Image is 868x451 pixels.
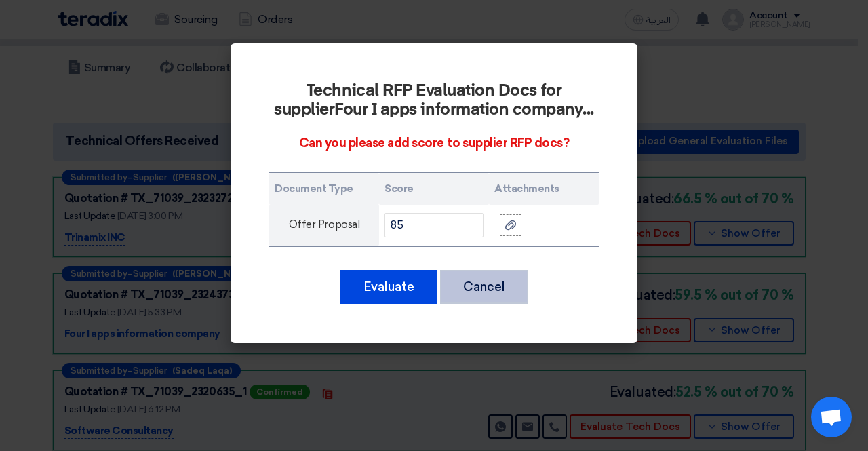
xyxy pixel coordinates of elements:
span: Can you please add score to supplier RFP docs? [299,136,570,151]
td: Offer Proposal [269,205,379,246]
th: Score [379,173,489,205]
th: Attachments [489,173,599,205]
input: Score.. [384,213,484,237]
button: Cancel [440,270,528,304]
a: Open chat [811,397,852,437]
h2: Technical RFP Evaluation Docs for supplier ... [269,81,599,119]
button: Evaluate [340,270,437,304]
b: Four I apps information company [334,102,583,118]
th: Document Type [269,173,379,205]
